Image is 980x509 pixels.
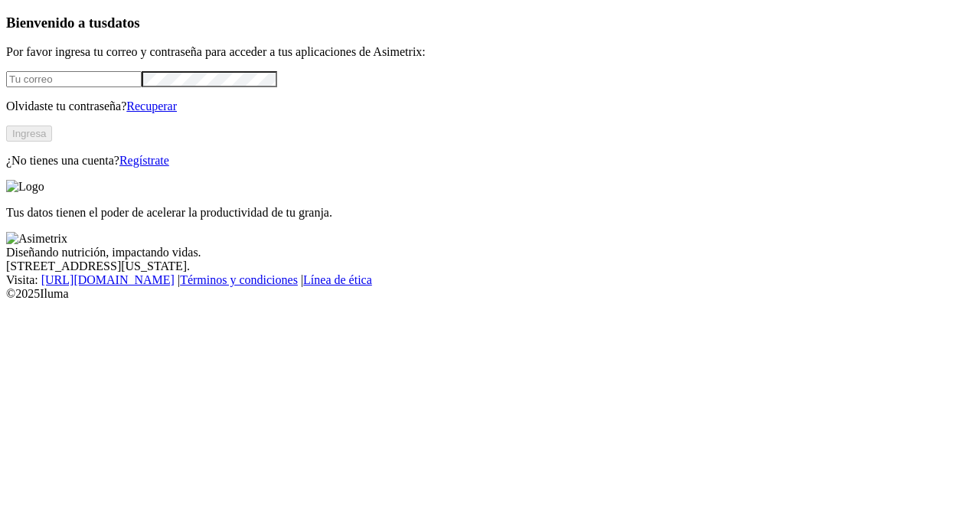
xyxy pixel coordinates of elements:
[6,100,974,113] p: Olvidaste tu contraseña?
[6,232,67,246] img: Asimetrix
[6,259,974,273] div: [STREET_ADDRESS][US_STATE].
[6,15,974,31] h3: Bienvenido a tus
[126,100,177,113] a: Recuperar
[6,180,44,194] img: Logo
[6,273,974,287] div: Visita : | |
[41,273,175,286] a: [URL][DOMAIN_NAME]
[6,246,974,259] div: Diseñando nutrición, impactando vidas.
[6,45,974,59] p: Por favor ingresa tu correo y contraseña para acceder a tus aplicaciones de Asimetrix:
[107,15,140,31] span: datos
[6,71,142,87] input: Tu correo
[6,154,974,168] p: ¿No tienes una cuenta?
[119,154,169,167] a: Regístrate
[6,287,974,301] div: © 2025 Iluma
[6,206,974,220] p: Tus datos tienen el poder de acelerar la productividad de tu granja.
[180,273,298,286] a: Términos y condiciones
[303,273,372,286] a: Línea de ética
[6,126,52,142] button: Ingresa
